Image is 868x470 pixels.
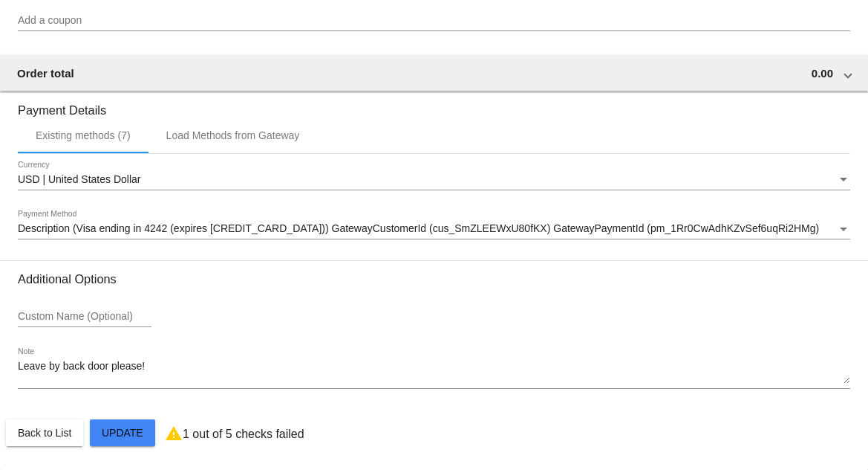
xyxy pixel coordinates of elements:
[812,67,833,80] span: 0.00
[18,15,850,27] input: Add a coupon
[18,223,850,235] mat-select: Payment Method
[102,427,143,439] span: Update
[90,419,155,446] button: Update
[18,222,819,234] span: Description (Visa ending in 4242 (expires [CREDIT_CARD_DATA])) GatewayCustomerId (cus_SmZLEEWxU80...
[18,427,71,439] span: Back to List
[18,173,140,185] span: USD | United States Dollar
[18,311,151,323] input: Custom Name (Optional)
[165,425,183,442] mat-icon: warning
[17,67,74,80] span: Order total
[6,419,83,446] button: Back to List
[18,92,850,117] h3: Payment Details
[183,428,304,441] p: 1 out of 5 checks failed
[36,129,131,141] div: Existing methods (7)
[166,129,300,141] div: Load Methods from Gateway
[18,174,850,186] mat-select: Currency
[18,272,850,286] h3: Additional Options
